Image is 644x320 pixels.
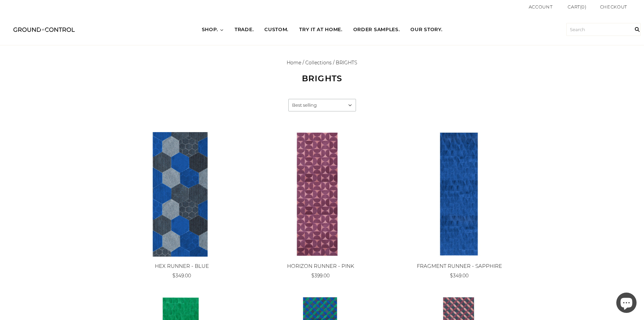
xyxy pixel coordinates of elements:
input: Search [566,23,641,36]
span: CUSTOM. [264,26,288,33]
a: OUR STORY. [405,20,448,39]
inbox-online-store-chat: Shopify online store chat [614,293,639,315]
span: / [333,60,334,66]
a: Cart(0) [568,3,587,10]
span: Cart [568,4,580,9]
a: TRADE. [229,20,259,39]
a: SHOP. [196,20,230,39]
a: HORIZON RUNNER - PINK [287,263,354,269]
a: CUSTOM. [259,20,294,39]
span: ORDER SAMPLES. [353,26,400,33]
span: OUR STORY. [410,26,442,33]
span: $349.00 [172,273,191,279]
h1: BRIGHTS [221,73,424,84]
a: HEX RUNNER - BLUE [155,263,209,269]
span: TRY IT AT HOME. [299,26,342,33]
span: BRIGHTS [336,60,357,66]
span: $349.00 [450,273,469,279]
a: Home [287,60,301,66]
a: FRAGMENT RUNNER - SAPPHIRE [417,263,502,269]
span: / [303,60,304,66]
span: SHOP. [202,26,218,33]
span: 0 [581,4,585,9]
a: Account [529,4,553,9]
a: Collections [305,60,332,66]
span: TRADE. [235,26,254,33]
a: ORDER SAMPLES. [348,20,405,39]
input: Search [630,14,644,45]
span: $399.00 [311,273,330,279]
a: TRY IT AT HOME. [294,20,348,39]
